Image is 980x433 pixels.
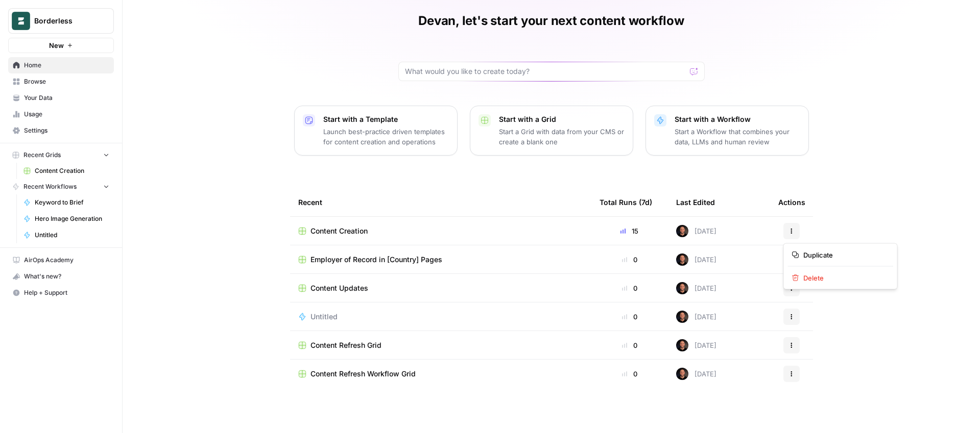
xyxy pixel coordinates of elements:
button: What's new? [8,268,114,285]
div: 0 [600,254,660,265]
a: AirOps Academy [8,252,114,268]
button: Help + Support [8,285,114,301]
p: Start with a Workflow [675,114,800,124]
a: Browse [8,73,114,90]
span: Hero Image Generation [35,214,109,223]
a: Content Refresh Workflow Grid [298,369,583,379]
span: Settings [24,126,109,135]
button: Start with a WorkflowStart a Workflow that combines your data, LLMs and human review [646,106,809,156]
div: [DATE] [676,311,716,323]
span: Keyword to Brief [35,198,109,207]
div: 0 [600,283,660,293]
h1: Devan, let's start your next content workflow [418,13,684,29]
button: Recent Workflows [8,179,114,194]
span: Content Creation [310,226,368,236]
img: eu7dk7ikjikpmnmm9h80gf881ba6 [676,225,688,237]
input: What would you like to create today? [405,66,686,77]
div: 0 [600,369,660,379]
span: Home [24,61,109,70]
div: [DATE] [676,225,716,237]
span: Untitled [35,231,109,240]
img: eu7dk7ikjikpmnmm9h80gf881ba6 [676,368,688,380]
span: Content Creation [35,166,109,175]
div: Last Edited [676,188,715,216]
span: Recent Grids [23,150,61,160]
div: What's new? [9,269,113,284]
p: Start a Workflow that combines your data, LLMs and human review [675,126,800,147]
div: Total Runs (7d) [600,188,652,216]
a: Usage [8,106,114,122]
div: [DATE] [676,253,716,266]
span: Help + Support [24,288,109,297]
div: [DATE] [676,368,716,380]
a: Your Data [8,90,114,106]
a: Content Updates [298,283,583,293]
button: Start with a TemplateLaunch best-practice driven templates for content creation and operations [294,106,458,156]
p: Start with a Template [323,114,449,124]
a: Content Creation [298,226,583,236]
span: Employer of Record in [Country] Pages [310,254,442,265]
a: Untitled [298,312,583,322]
span: AirOps Academy [24,256,109,265]
a: Keyword to Brief [19,194,114,211]
span: Delete [803,273,885,283]
div: [DATE] [676,339,716,351]
img: eu7dk7ikjikpmnmm9h80gf881ba6 [676,282,688,294]
div: [DATE] [676,282,716,294]
span: Duplicate [803,250,885,260]
img: Borderless Logo [12,12,30,30]
p: Start a Grid with data from your CMS or create a blank one [499,126,625,147]
span: Browse [24,77,109,86]
a: Untitled [19,227,114,243]
button: New [8,38,114,53]
div: 0 [600,340,660,350]
a: Content Creation [19,163,114,179]
span: New [49,40,64,50]
a: Content Refresh Grid [298,340,583,350]
span: Content Refresh Workflow Grid [310,369,416,379]
button: Workspace: Borderless [8,8,114,34]
img: eu7dk7ikjikpmnmm9h80gf881ba6 [676,253,688,266]
img: eu7dk7ikjikpmnmm9h80gf881ba6 [676,339,688,351]
div: 15 [600,226,660,236]
span: Usage [24,110,109,119]
img: eu7dk7ikjikpmnmm9h80gf881ba6 [676,311,688,323]
span: Your Data [24,93,109,103]
button: Recent Grids [8,147,114,163]
a: Employer of Record in [Country] Pages [298,254,583,265]
button: Start with a GridStart a Grid with data from your CMS or create a blank one [470,106,633,156]
div: Actions [778,188,805,216]
p: Launch best-practice driven templates for content creation and operations [323,126,449,147]
span: Content Refresh Grid [310,340,381,350]
span: Borderless [34,16,96,26]
div: Recent [298,188,583,216]
span: Untitled [310,312,338,322]
p: Start with a Grid [499,114,625,124]
span: Content Updates [310,283,368,293]
a: Settings [8,122,114,139]
span: Recent Workflows [23,182,77,191]
a: Home [8,57,114,73]
a: Hero Image Generation [19,211,114,227]
div: 0 [600,312,660,322]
